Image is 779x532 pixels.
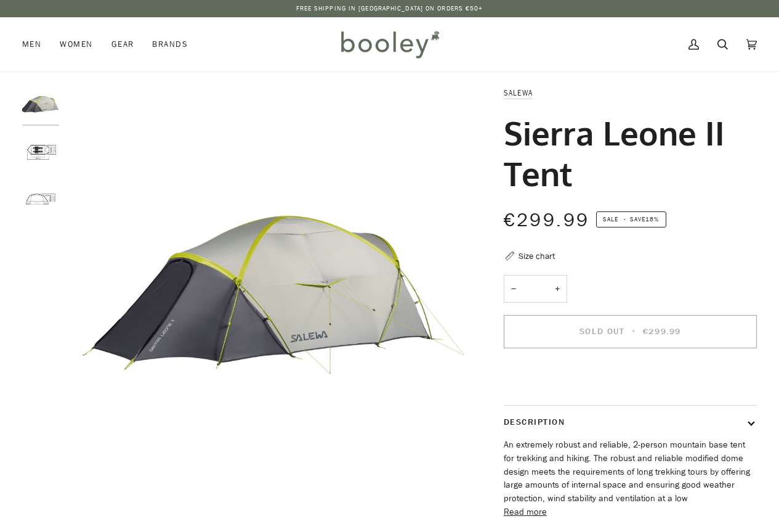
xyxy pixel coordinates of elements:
[111,38,134,51] span: Gear
[143,17,197,72] a: Brands
[504,112,748,194] h1: Sierra Leone II Tent
[504,315,757,348] button: Sold Out • €299.99
[60,38,92,51] span: Women
[152,38,188,51] span: Brands
[519,250,555,263] div: Size chart
[50,17,102,72] a: Women
[22,181,59,218] img: Salewa Sierra Leone Tent - Booley Galway
[504,406,757,438] button: Description
[603,215,618,224] span: Sale
[547,275,567,303] button: +
[504,438,757,505] p: An extremely robust and reliable, 2-person mountain base tent for trekking and hiking. The robust...
[504,208,590,233] span: €299.99
[22,38,41,51] span: Men
[504,275,567,303] input: Quantity
[102,17,143,72] a: Gear
[579,325,624,337] span: Sold Out
[65,86,482,503] img: Salewa Sierra Leone Tent - Booley Galway
[643,325,681,337] span: €299.99
[504,275,523,303] button: −
[620,215,630,224] em: •
[296,4,483,14] p: Free Shipping in [GEOGRAPHIC_DATA] on Orders €50+
[336,27,443,62] img: Booley
[22,17,50,72] a: Men
[645,215,659,224] span: 18%
[22,134,59,171] img: Salewa Sierra Leone Tent - Booley Galway
[504,88,533,98] a: Salewa
[504,505,547,519] button: Read more
[596,211,666,227] span: Save
[22,86,59,123] img: Salewa Sierra Leone Tent - Booley Galway
[628,325,640,337] span: •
